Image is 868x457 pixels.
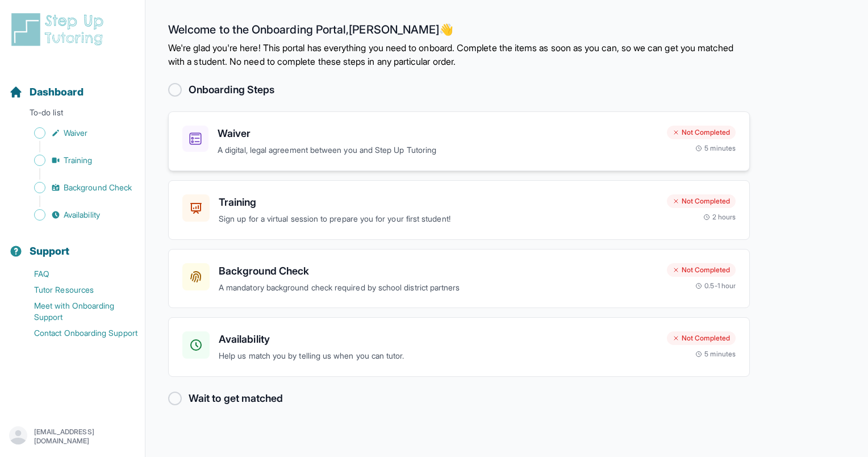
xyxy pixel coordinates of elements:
a: Tutor Resources [9,282,145,298]
a: Background CheckA mandatory background check required by school district partnersNot Completed0.5... [168,249,750,309]
button: Dashboard [5,66,140,105]
p: Sign up for a virtual session to prepare you for your first student! [219,213,658,226]
a: Meet with Onboarding Support [9,298,145,325]
p: We're glad you're here! This portal has everything you need to onboard. Complete the items as soo... [168,41,750,68]
div: 2 hours [703,213,736,222]
a: AvailabilityHelp us match you by telling us when you can tutor.Not Completed5 minutes [168,317,750,377]
div: Not Completed [667,263,736,277]
a: Contact Onboarding Support [9,325,145,341]
div: 0.5-1 hour [695,281,736,290]
span: Availability [64,209,100,221]
h2: Onboarding Steps [189,82,274,98]
a: Dashboard [9,84,84,100]
span: Training [64,155,93,166]
h2: Wait to get matched [189,390,283,406]
div: Not Completed [667,194,736,208]
p: A digital, legal agreement between you and Step Up Tutoring [218,144,658,157]
a: WaiverA digital, legal agreement between you and Step Up TutoringNot Completed5 minutes [168,111,750,171]
h3: Training [219,194,658,210]
div: 5 minutes [695,144,736,153]
a: FAQ [9,266,145,282]
p: A mandatory background check required by school district partners [219,281,658,294]
a: Training [9,152,145,168]
p: Help us match you by telling us when you can tutor. [219,350,658,363]
h2: Welcome to the Onboarding Portal, [PERSON_NAME] 👋 [168,23,750,41]
p: To-do list [5,107,140,123]
h3: Waiver [218,126,658,142]
h3: Background Check [219,263,658,279]
button: [EMAIL_ADDRESS][DOMAIN_NAME] [9,426,136,447]
span: Dashboard [30,84,84,100]
div: Not Completed [667,126,736,139]
a: Waiver [9,125,145,141]
span: Background Check [64,182,132,193]
a: Background Check [9,180,145,196]
img: logo [9,11,110,48]
h3: Availability [219,331,658,347]
p: [EMAIL_ADDRESS][DOMAIN_NAME] [34,427,136,446]
div: 5 minutes [695,350,736,359]
a: TrainingSign up for a virtual session to prepare you for your first student!Not Completed2 hours [168,180,750,240]
span: Waiver [64,127,87,139]
a: Availability [9,207,145,223]
span: Support [30,243,70,259]
div: Not Completed [667,331,736,345]
button: Support [5,225,140,264]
